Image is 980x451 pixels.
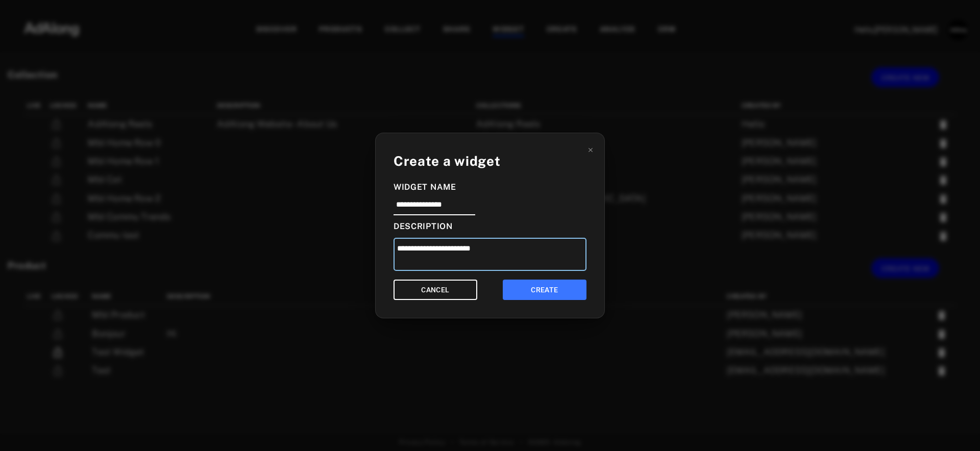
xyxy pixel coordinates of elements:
[503,280,586,300] button: CREATE
[394,220,586,233] div: Description
[394,181,586,193] div: Widget Name
[394,151,586,171] div: Create a widget
[929,402,980,451] iframe: Chat Widget
[394,280,477,300] button: CANCEL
